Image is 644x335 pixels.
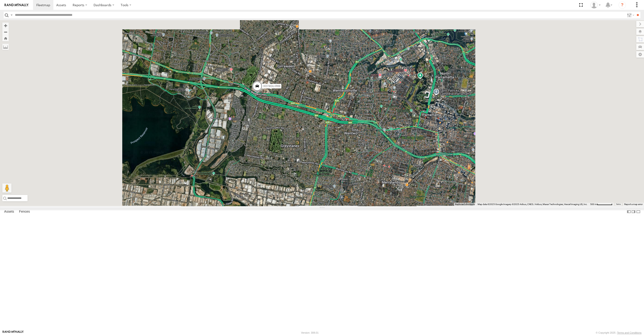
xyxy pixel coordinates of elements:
label: Search Query [10,12,13,18]
button: Drag Pegman onto the map to open Street View [2,183,11,193]
button: Map Scale: 500 m per 63 pixels [589,203,614,206]
button: Zoom in [2,23,9,29]
label: Dock Summary Table to the Right [631,208,636,215]
button: Keyboard shortcuts [455,203,475,206]
a: Terms (opens in new tab) [616,203,621,205]
label: Map Settings [636,51,644,58]
label: Search Filter Options [625,12,635,18]
label: Assets [2,208,16,215]
button: Zoom Home [2,35,9,41]
a: Terms and Conditions [617,331,641,334]
a: Visit our Website [3,330,24,335]
span: 500 m [590,203,597,206]
label: Measure [2,44,9,50]
span: Map data ©2025 Google Imagery ©2025 Airbus, CNES / Airbus, Maxar Technologies, Vexcel Imaging US,... [478,203,587,206]
img: rand-logo.svg [5,3,28,7]
span: XO74GU-R69 [263,84,280,88]
div: © Copyright 2025 - [596,331,641,334]
i: ? [618,1,626,9]
label: Dock Summary Table to the Left [627,208,631,215]
label: Hide Summary Table [636,208,641,215]
div: Quang MAC [589,2,602,8]
button: Zoom out [2,29,9,35]
div: Version: 308.01 [301,331,319,334]
a: Report a map error [624,203,643,206]
label: Fences [17,208,32,215]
